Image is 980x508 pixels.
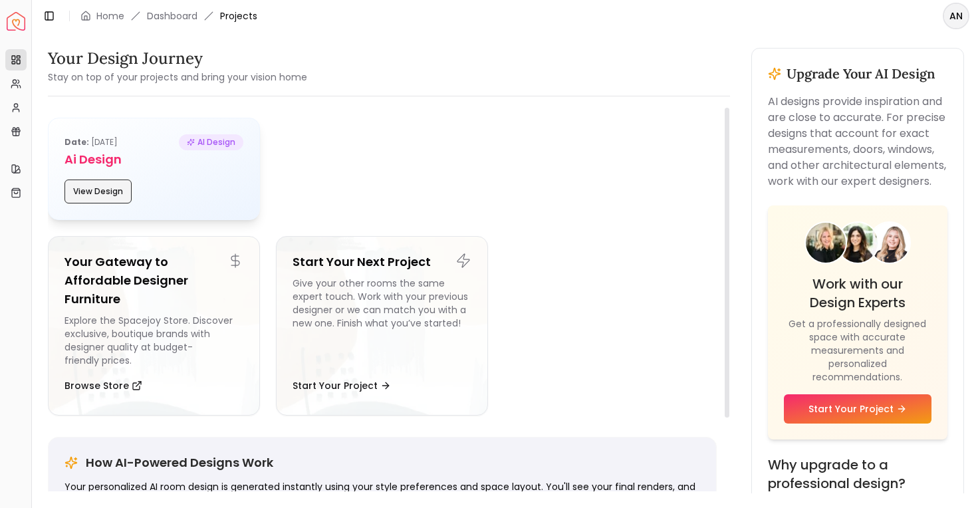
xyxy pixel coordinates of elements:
h5: Start Your Next Project [293,253,471,271]
a: Spacejoy [7,12,25,31]
h4: Why upgrade to a professional design? [768,455,948,493]
h5: Ai Design [64,150,243,169]
img: Designer 1 [806,223,846,283]
button: AN [943,3,969,29]
div: Explore the Spacejoy Store. Discover exclusive, boutique brands with designer quality at budget-f... [64,314,243,367]
h5: How AI-Powered Designs Work [86,453,273,472]
button: Browse Store [64,372,142,399]
img: Designer 2 [838,223,878,281]
b: Date: [64,136,89,148]
a: Home [96,9,124,23]
p: [DATE] [64,134,118,150]
div: Give your other rooms the same expert touch. Work with your previous designer or we can match you... [293,277,471,367]
h3: Upgrade Your AI Design [787,64,935,83]
h3: Your Design Journey [48,48,307,69]
a: Start Your Next ProjectGive your other rooms the same expert touch. Work with your previous desig... [276,236,488,416]
a: Start Your Project [784,394,932,424]
a: Dashboard [147,9,197,23]
img: Spacejoy Logo [7,12,25,31]
nav: breadcrumb [80,9,257,23]
button: Start Your Project [293,372,391,399]
p: Get a professionally designed space with accurate measurements and personalized recommendations. [784,317,932,384]
span: AI Design [179,134,243,150]
p: AI designs provide inspiration and are close to accurate. For precise designs that account for ex... [768,94,948,190]
button: View Design [64,180,132,203]
small: Stay on top of your projects and bring your vision home [48,70,307,84]
span: Projects [220,9,257,23]
a: Your Gateway to Affordable Designer FurnitureExplore the Spacejoy Store. Discover exclusive, bout... [48,236,260,416]
img: Designer 3 [870,223,910,268]
h4: Work with our Design Experts [784,275,932,312]
p: Your personalized AI room design is generated instantly using your style preferences and space la... [64,480,700,507]
h5: Your Gateway to Affordable Designer Furniture [64,253,243,309]
span: AN [944,4,968,28]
